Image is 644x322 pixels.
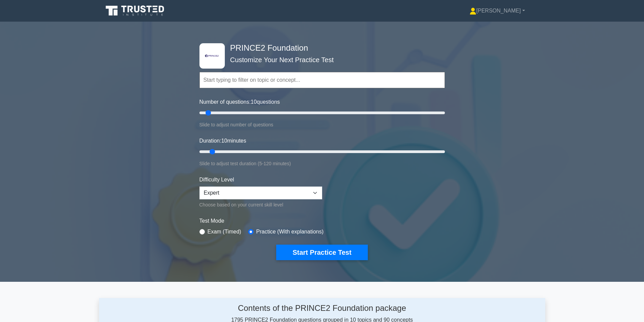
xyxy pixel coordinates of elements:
[199,201,322,209] div: Choose based on your current skill level
[199,72,445,88] input: Start typing to filter on topic or concept...
[199,159,445,168] div: Slide to adjust test duration (5-120 minutes)
[163,303,481,313] h4: Contents of the PRINCE2 Foundation package
[199,176,234,184] label: Difficulty Level
[208,228,241,236] label: Exam (Timed)
[199,98,280,106] label: Number of questions: questions
[276,245,367,260] button: Start Practice Test
[251,99,257,105] span: 10
[228,43,412,53] h4: PRINCE2 Foundation
[221,138,227,144] span: 10
[256,228,324,236] label: Practice (With explanations)
[453,4,541,18] a: [PERSON_NAME]
[199,137,246,145] label: Duration: minutes
[199,217,445,225] label: Test Mode
[199,121,445,129] div: Slide to adjust number of questions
